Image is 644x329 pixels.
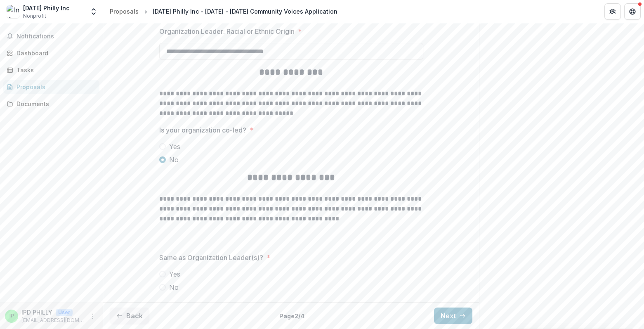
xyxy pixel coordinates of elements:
button: Open entity switcher [88,3,99,20]
a: Documents [3,97,99,111]
button: Get Help [624,3,641,20]
div: [DATE] Philly Inc [23,4,70,12]
a: Tasks [3,63,99,77]
span: No [169,155,179,165]
div: IPD PHILLY [9,313,14,319]
nav: breadcrumb [106,5,341,17]
p: IPD PHILLY [21,308,52,317]
button: Notifications [3,30,99,43]
button: Partners [604,3,621,20]
p: Is your organization co-led? [159,125,246,135]
div: Tasks [17,66,93,74]
a: Dashboard [3,46,99,60]
p: Organization Leader: Racial or Ethnic Origin [159,26,295,36]
div: Proposals [17,83,93,91]
p: Same as Organization Leader(s)? [159,253,263,263]
span: No [169,282,179,292]
img: Indigenous Peoples' Day Philly Inc [7,5,20,18]
p: Page 2 / 4 [279,312,304,320]
p: User [56,309,73,316]
button: Back [110,308,149,324]
button: More [88,311,98,321]
div: Dashboard [17,49,93,57]
p: [EMAIL_ADDRESS][DOMAIN_NAME] [21,317,85,324]
span: Notifications [17,33,96,40]
button: Next [434,308,472,324]
div: [DATE] Philly Inc - [DATE] - [DATE] Community Voices Application [153,7,337,16]
div: Documents [17,99,93,108]
span: Yes [169,269,180,279]
span: Yes [169,142,180,151]
div: Proposals [110,7,139,16]
span: Nonprofit [23,12,46,20]
a: Proposals [3,80,99,94]
a: Proposals [106,5,142,17]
